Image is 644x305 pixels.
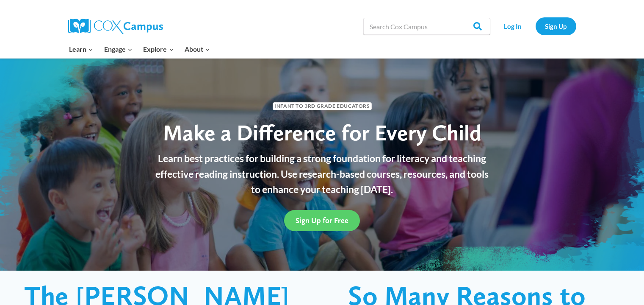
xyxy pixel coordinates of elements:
[363,18,490,35] input: Search Cox Campus
[64,40,216,58] nav: Primary Navigation
[273,102,372,110] span: Infant to 3rd Grade Educators
[284,210,360,231] a: Sign Up for Free
[296,216,348,225] span: Sign Up for Free
[495,17,531,35] a: Log In
[143,44,174,55] span: Explore
[495,17,576,35] nav: Secondary Navigation
[163,119,481,146] span: Make a Difference for Every Child
[151,151,494,197] p: Learn best practices for building a strong foundation for literacy and teaching effective reading...
[536,17,576,35] a: Sign Up
[185,44,210,55] span: About
[104,44,133,55] span: Engage
[69,44,93,55] span: Learn
[68,19,163,34] img: Cox Campus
